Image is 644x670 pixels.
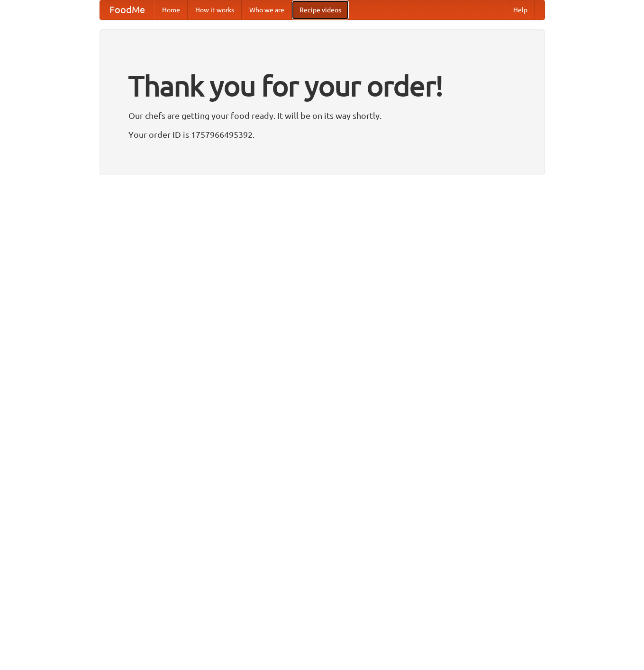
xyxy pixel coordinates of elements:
[128,108,516,123] p: Our chefs are getting your food ready. It will be on its way shortly.
[154,0,188,19] a: Home
[506,0,535,19] a: Help
[100,0,154,19] a: FoodMe
[292,0,349,19] a: Recipe videos
[128,127,516,142] p: Your order ID is 1757966495392.
[128,63,516,108] h1: Thank you for your order!
[242,0,292,19] a: Who we are
[188,0,242,19] a: How it works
